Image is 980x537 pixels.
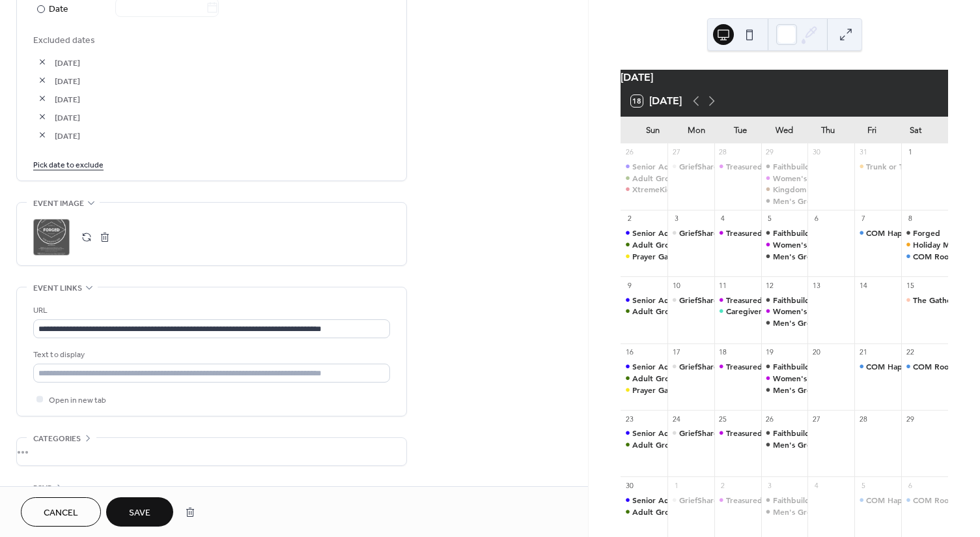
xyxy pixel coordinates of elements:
div: Men's Group Life [761,439,808,450]
div: Faithbuilders [773,295,821,306]
div: Men's Group Life [761,196,808,207]
div: XtremeKids Serving Sunday [621,184,667,195]
span: [DATE] [55,129,390,143]
div: Faithbuilders [773,495,821,506]
div: The Gathering [901,295,948,306]
span: [DATE] [55,111,390,124]
div: GriefShare Group [667,428,714,439]
span: Pick date to exclude [33,158,104,172]
div: Faithbuilders [773,361,821,372]
div: 29 [765,147,775,157]
div: GriefShare Group [679,495,744,506]
div: Faithbuilders [773,227,821,239]
div: COM Happy Hour at Linden Grove [854,495,901,506]
div: Faithbuilders [773,161,821,172]
div: Men's Group Life [773,385,837,396]
div: Senior Adult Sunday School [621,495,667,506]
div: COM Room Visits [901,495,948,506]
div: GriefShare Group [679,161,744,172]
div: ••• [17,438,406,465]
div: 16 [624,347,634,357]
div: Kingdom vs Culture, “Living the Kingdom Way” [761,184,808,195]
div: 9 [624,280,634,290]
div: Faithbuilders [761,495,808,506]
div: Women's Book Study [761,239,808,250]
div: Women's Book Study [773,173,852,184]
div: Treasured Times [714,295,761,306]
div: Sun [631,117,675,143]
div: Holiday Market [901,239,948,250]
div: Prayer Gathering [632,385,695,396]
div: Adult Group Life [621,306,667,317]
div: Faithbuilders [761,428,808,439]
div: COM Happy Hour at Linden Grove [854,227,901,239]
div: Caregivers Support Group [714,306,761,317]
div: Adult Group Life [632,373,695,384]
div: 23 [624,414,634,424]
span: Excluded dates [33,34,390,48]
div: ; [33,219,70,255]
div: 3 [671,214,681,224]
div: Forged [913,227,940,239]
div: 26 [765,414,775,424]
div: URL [33,304,387,317]
div: Treasured Times [714,428,761,439]
div: 1 [671,480,681,490]
div: COM Room Visits [901,251,948,262]
div: Treasured Times [726,227,786,239]
div: 27 [671,147,681,157]
button: 18[DATE] [626,92,686,110]
div: Women's Book Study [773,373,852,384]
div: Senior Adult Sunday School [621,295,667,306]
div: 5 [765,214,775,224]
span: Categories [33,432,81,446]
div: Senior Adult Sunday School [621,227,667,239]
div: 20 [811,347,821,357]
div: The Gathering [913,295,966,306]
div: Men's Group Life [761,317,808,328]
div: 6 [811,214,821,224]
span: RSVP [33,482,52,495]
div: Forged [901,227,948,239]
div: GriefShare Group [667,227,714,239]
div: Fri [850,117,893,143]
div: Treasured Times [714,161,761,172]
div: Men's Group Life [773,196,837,207]
div: 6 [905,480,915,490]
div: 2 [624,214,634,224]
div: Adult Group Life [621,506,667,517]
div: 14 [858,280,868,290]
div: 13 [811,280,821,290]
div: Prayer Gathering [632,251,695,262]
div: Adult Group Life [621,373,667,384]
div: Treasured Times [714,227,761,239]
div: Senior Adult [DATE] School [632,295,733,306]
div: Women's Book Study [761,373,808,384]
div: GriefShare Group [679,361,744,372]
div: Women's Book Study [761,173,808,184]
div: 12 [765,280,775,290]
div: Senior Adult [DATE] School [632,161,733,172]
div: 11 [718,280,728,290]
div: Men's Group Life [761,506,808,517]
div: 28 [858,414,868,424]
div: GriefShare Group [679,428,744,439]
div: Faithbuilders [773,428,821,439]
div: COM Room Visits [913,361,977,372]
div: Men's Group Life [761,251,808,262]
span: Event image [33,197,84,210]
div: Treasured Times [714,361,761,372]
div: Adult Group Life [632,239,695,250]
div: Wed [763,117,806,143]
div: GriefShare Group [667,495,714,506]
div: COM Happy Hour at Linden Grove [854,361,901,372]
div: Treasured Times [726,361,786,372]
div: 7 [858,214,868,224]
div: Text to display [33,348,387,362]
div: 30 [811,147,821,157]
div: 27 [811,414,821,424]
div: Women's Book Study [761,306,808,317]
div: COM Room Visits [913,495,977,506]
div: 15 [905,280,915,290]
div: Treasured Times [726,295,786,306]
